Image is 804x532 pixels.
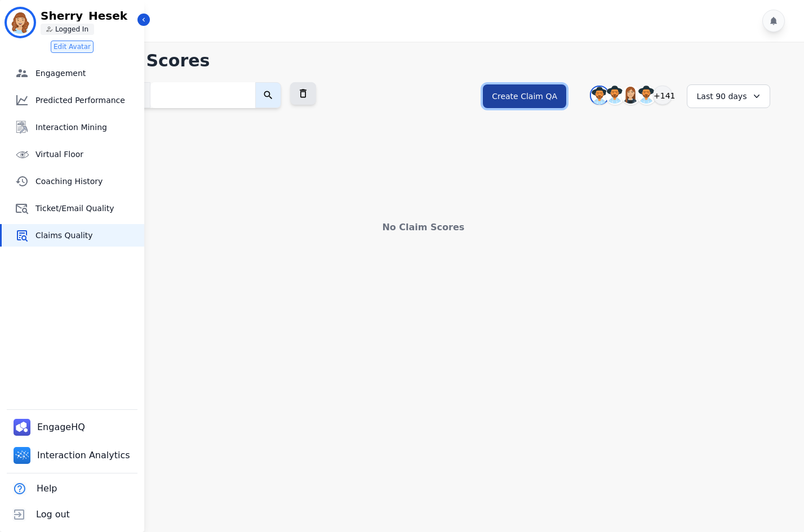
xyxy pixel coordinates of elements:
[7,502,72,527] button: Log out
[653,86,672,105] div: +141
[35,230,140,241] span: Claims Quality
[2,89,144,111] a: Predicted Performance
[35,95,140,106] span: Predicted Performance
[35,149,140,160] span: Virtual Floor
[37,482,57,495] span: Help
[2,170,144,193] a: Coaching History
[2,197,144,220] a: Ticket/Email Quality
[2,224,144,247] a: Claims Quality
[2,116,144,138] a: Interaction Mining
[37,421,87,434] span: EngageHQ
[51,41,94,53] button: Edit Avatar
[483,84,566,108] button: Create Claim QA
[9,414,92,440] a: EngageHQ
[35,68,140,79] span: Engagement
[37,449,132,462] span: Interaction Analytics
[687,84,770,108] div: Last 90 days
[2,62,144,84] a: Engagement
[7,9,34,36] img: Bordered avatar
[35,176,140,187] span: Coaching History
[9,442,137,468] a: Interaction Analytics
[54,221,793,234] div: No Claim Scores
[46,26,53,33] img: person
[7,476,59,502] button: Help
[35,203,140,214] span: Ticket/Email Quality
[36,508,70,521] span: Log out
[54,51,793,71] h1: Claim QA Scores
[41,10,136,21] p: Sherry_Hesek
[35,122,140,133] span: Interaction Mining
[2,143,144,166] a: Virtual Floor
[55,25,88,34] p: Logged In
